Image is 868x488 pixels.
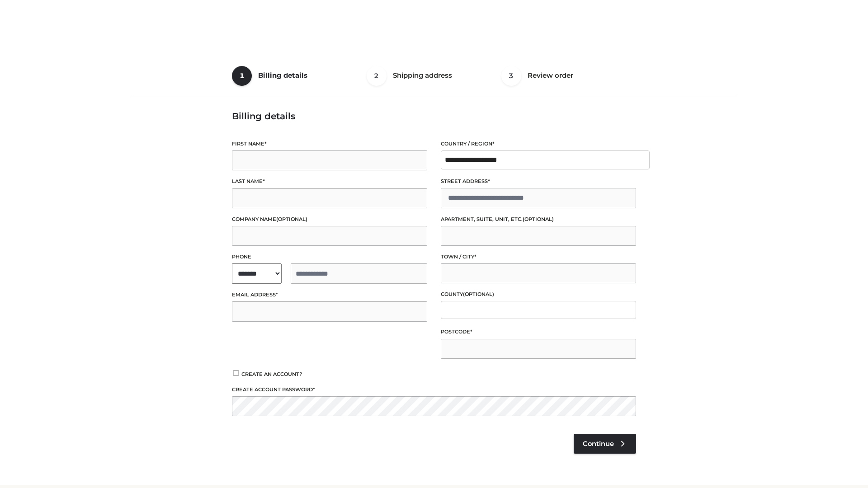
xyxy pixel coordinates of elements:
label: Apartment, suite, unit, etc. [441,215,636,224]
a: Continue [574,434,636,454]
span: Billing details [258,71,307,80]
label: Company name [232,215,427,224]
label: Create account password [232,385,636,394]
label: County [441,290,636,299]
label: Phone [232,253,427,261]
label: Town / City [441,253,636,261]
span: Review order [528,71,573,80]
span: Create an account? [241,371,302,377]
label: Country / Region [441,140,636,148]
span: Shipping address [393,71,452,80]
span: Continue [583,440,614,448]
input: Create an account? [232,370,240,376]
label: First name [232,140,427,148]
label: Postcode [441,328,636,336]
span: 3 [501,66,521,86]
h3: Billing details [232,111,636,122]
span: 1 [232,66,252,86]
span: 2 [367,66,387,86]
label: Street address [441,177,636,186]
span: (optional) [276,216,307,222]
span: (optional) [463,291,494,297]
label: Last name [232,177,427,186]
span: (optional) [523,216,554,222]
label: Email address [232,291,427,299]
